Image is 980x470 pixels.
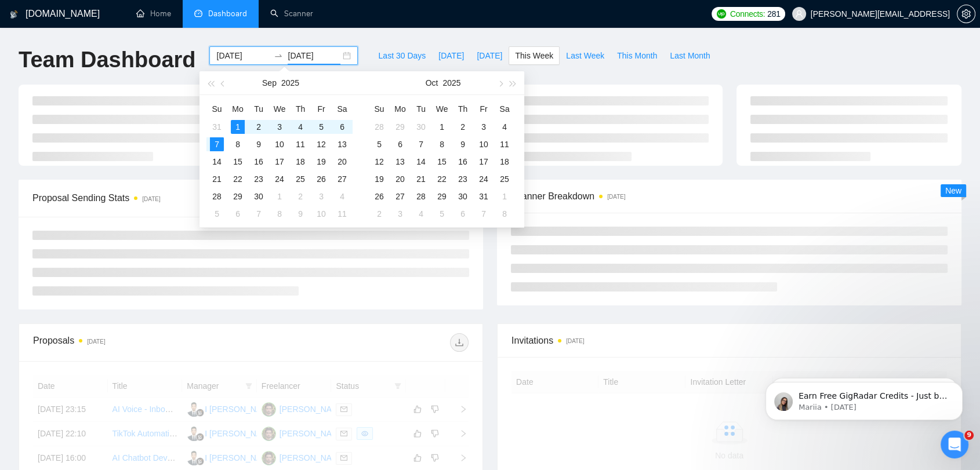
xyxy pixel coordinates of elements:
[494,136,515,153] td: 2025-10-11
[369,100,390,118] th: Su
[438,49,464,62] span: [DATE]
[473,136,494,153] td: 2025-10-10
[231,207,245,221] div: 6
[293,120,307,134] div: 4
[456,155,470,169] div: 16
[231,137,245,151] div: 8
[248,136,269,153] td: 2025-09-09
[452,153,473,170] td: 2025-10-16
[273,207,286,221] div: 8
[231,172,245,186] div: 22
[390,205,411,223] td: 2025-11-03
[611,46,663,65] button: This Month
[372,190,386,203] div: 26
[964,431,974,440] span: 9
[252,155,266,169] div: 16
[227,118,248,136] td: 2025-09-01
[314,155,328,169] div: 19
[393,172,407,186] div: 20
[252,207,266,221] div: 7
[431,170,452,188] td: 2025-10-22
[18,380,27,389] button: Emoji picker
[33,6,52,25] img: Profile image for Nazar
[393,137,407,151] div: 6
[767,8,780,20] span: 281
[262,71,277,94] button: Sep
[369,153,390,170] td: 2025-10-12
[456,207,470,221] div: 6
[248,205,269,223] td: 2025-10-07
[435,207,449,221] div: 5
[390,170,411,188] td: 2025-10-20
[199,375,217,394] button: Send a message…
[210,190,224,203] div: 28
[369,188,390,205] td: 2025-10-26
[227,188,248,205] td: 2025-09-29
[87,338,105,345] time: [DATE]
[941,431,968,458] iframe: Intercom live chat
[290,100,311,118] th: Th
[477,137,491,151] div: 10
[414,120,428,134] div: 30
[208,9,247,19] span: Dashboard
[473,118,494,136] td: 2025-10-03
[607,194,625,200] time: [DATE]
[411,100,431,118] th: Tu
[273,137,286,151] div: 10
[231,120,245,134] div: 1
[663,46,716,65] button: Last Month
[431,188,452,205] td: 2025-10-29
[477,207,491,221] div: 7
[456,120,470,134] div: 2
[560,46,611,65] button: Last Week
[269,188,290,205] td: 2025-10-01
[227,205,248,223] td: 2025-10-06
[206,205,227,223] td: 2025-10-05
[273,172,286,186] div: 24
[372,207,386,221] div: 2
[227,136,248,153] td: 2025-09-08
[56,14,107,26] p: Active [DATE]
[372,137,386,151] div: 5
[19,46,195,74] h1: Team Dashboard
[473,205,494,223] td: 2025-11-07
[290,170,311,188] td: 2025-09-25
[206,100,227,118] th: Su
[206,170,227,188] td: 2025-09-21
[248,188,269,205] td: 2025-09-30
[411,153,431,170] td: 2025-10-14
[795,10,803,18] span: user
[273,155,286,169] div: 17
[393,155,407,169] div: 13
[311,100,332,118] th: Fr
[314,137,328,151] div: 12
[335,207,349,221] div: 11
[9,227,223,296] div: ivan@ashgrove.ai says…
[452,118,473,136] td: 2025-10-02
[335,137,349,151] div: 13
[194,9,202,17] span: dashboard
[477,190,491,203] div: 31
[293,190,307,203] div: 2
[494,188,515,205] td: 2025-11-01
[435,172,449,186] div: 22
[311,188,332,205] td: 2025-10-03
[452,170,473,188] td: 2025-10-23
[431,153,452,170] td: 2025-10-15
[293,155,307,169] div: 18
[270,9,313,19] a: searchScanner
[210,172,224,186] div: 21
[456,190,470,203] div: 30
[290,118,311,136] td: 2025-09-04
[10,355,222,375] textarea: Message…
[288,49,340,62] input: End date
[390,153,411,170] td: 2025-10-13
[32,191,338,205] span: Proposal Sending Stats
[269,136,290,153] td: 2025-09-10
[494,170,515,188] td: 2025-10-25
[498,137,511,151] div: 11
[414,207,428,221] div: 4
[957,5,975,23] button: setting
